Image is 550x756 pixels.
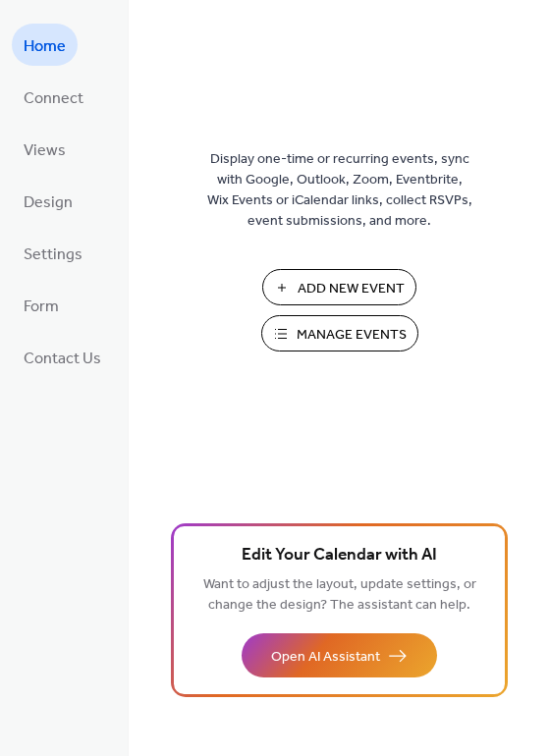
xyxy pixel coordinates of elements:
span: Want to adjust the layout, update settings, or change the design? The assistant can help. [203,571,476,619]
a: Design [12,180,84,222]
button: Add New Event [262,269,416,305]
span: Manage Events [297,325,407,346]
span: Views [24,135,66,166]
span: Add New Event [298,279,405,299]
a: Views [12,128,78,170]
span: Design [24,188,73,218]
a: Settings [12,232,94,274]
span: Home [24,31,66,62]
a: Contact Us [12,336,113,378]
button: Open AI Assistant [242,633,437,677]
a: Form [12,284,71,326]
span: Connect [24,83,83,114]
span: Contact Us [24,344,101,374]
a: Home [12,24,78,66]
span: Open AI Assistant [271,647,380,668]
span: Display one-time or recurring events, sync with Google, Outlook, Zoom, Eventbrite, Wix Events or ... [207,149,472,232]
span: Form [24,292,59,322]
span: Settings [24,240,82,270]
span: Edit Your Calendar with AI [242,542,437,569]
a: Connect [12,76,95,118]
button: Manage Events [261,315,418,351]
